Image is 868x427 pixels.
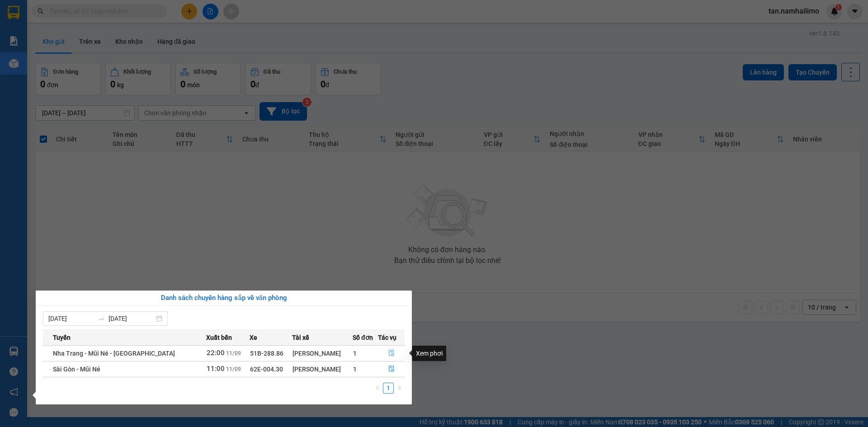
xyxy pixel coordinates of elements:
span: Xe [250,333,257,343]
span: Tác vụ [378,333,396,343]
span: 11/09 [226,350,241,357]
span: 62E-004.30 [250,366,283,373]
span: Sài Gòn - Mũi Né [53,366,100,373]
button: right [394,383,405,394]
span: Xuất bến [206,333,232,343]
span: 11/09 [226,366,241,372]
li: Previous Page [372,383,383,394]
span: to [98,315,105,322]
span: 11:00 [207,365,225,373]
span: file-done [388,350,395,357]
span: 1 [353,366,357,373]
div: Danh sách chuyến hàng sắp về văn phòng [43,293,405,304]
div: Xem phơi [412,346,446,361]
span: Tuyến [53,333,71,343]
li: Next Page [394,383,405,394]
span: 22:00 [207,349,225,357]
span: Nha Trang - Mũi Né - [GEOGRAPHIC_DATA] [53,350,175,357]
div: [PERSON_NAME] [292,364,352,374]
span: right [396,385,402,390]
span: 1 [353,350,357,357]
div: [PERSON_NAME] [292,348,352,358]
span: left [375,385,380,390]
button: left [372,383,383,394]
input: Đến ngày [108,314,154,324]
span: Tài xế [292,333,309,343]
span: 51B-288.86 [250,350,283,357]
span: file-done [388,366,395,373]
span: Số đơn [353,333,373,343]
a: 1 [383,383,393,393]
button: file-done [378,362,404,376]
input: Từ ngày [48,314,94,324]
li: 1 [383,383,394,394]
span: swap-right [98,315,105,322]
button: file-done [378,346,404,361]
